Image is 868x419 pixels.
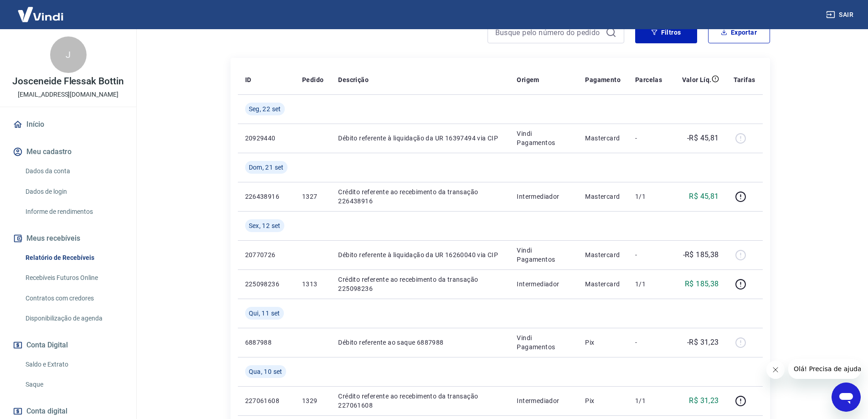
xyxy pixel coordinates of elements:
[585,338,621,347] p: Pix
[245,396,288,405] p: 227061608
[22,248,125,267] a: Relatório de Recebíveis
[635,279,662,289] p: 1/1
[302,279,324,289] p: 1313
[22,269,125,287] a: Recebíveis Futuros Online
[585,396,621,405] p: Pix
[517,396,570,405] p: Intermediador
[685,279,719,290] p: R$ 185,38
[22,355,125,374] a: Saldo e Extrato
[788,359,861,379] iframe: Mensagem da empresa
[245,192,288,201] p: 226438916
[766,361,785,379] iframe: Fechar mensagem
[11,142,125,162] button: Meu cadastro
[245,250,288,259] p: 20770726
[824,6,857,23] button: Sair
[517,333,570,352] p: Vindi Pagamentos
[517,279,570,289] p: Intermediador
[11,335,125,355] button: Conta Digital
[50,36,87,73] div: J
[245,279,288,289] p: 225098236
[249,104,281,114] span: Seg, 22 set
[11,114,125,134] a: Início
[249,221,281,230] span: Sex, 12 set
[249,309,280,318] span: Qui, 11 set
[11,228,125,248] button: Meus recebíveis
[635,338,662,347] p: -
[687,133,719,144] p: -R$ 45,81
[245,338,288,347] p: 6887988
[338,250,502,259] p: Débito referente à liquidação da UR 16260040 via CIP
[682,75,712,84] p: Valor Líq.
[517,192,570,201] p: Intermediador
[635,250,662,259] p: -
[245,75,252,84] p: ID
[585,250,621,259] p: Mastercard
[687,337,719,348] p: -R$ 31,23
[22,289,125,308] a: Contratos com credores
[22,202,125,221] a: Informe de rendimentos
[338,187,502,206] p: Crédito referente ao recebimento da transação 226438916
[832,383,861,412] iframe: Botão para abrir a janela de mensagens
[495,26,602,39] input: Busque pelo número do pedido
[26,405,67,418] span: Conta digital
[517,246,570,264] p: Vindi Pagamentos
[18,90,118,99] p: [EMAIL_ADDRESS][DOMAIN_NAME]
[708,21,770,43] button: Exportar
[517,129,570,147] p: Vindi Pagamentos
[635,396,662,405] p: 1/1
[302,75,324,84] p: Pedido
[338,338,502,347] p: Débito referente ao saque 6887988
[338,134,502,143] p: Débito referente à liquidação da UR 16397494 via CIP
[689,191,719,202] p: R$ 45,81
[249,163,284,172] span: Dom, 21 set
[338,392,502,410] p: Crédito referente ao recebimento da transação 227061608
[734,75,755,84] p: Tarifas
[245,134,288,143] p: 20929440
[338,75,369,84] p: Descrição
[635,21,697,43] button: Filtros
[585,279,621,289] p: Mastercard
[689,395,719,406] p: R$ 31,23
[249,367,282,376] span: Qua, 10 set
[22,309,125,328] a: Disponibilização de agenda
[517,75,539,84] p: Origem
[635,75,662,84] p: Parcelas
[635,134,662,143] p: -
[302,396,324,405] p: 1329
[5,6,77,14] span: Olá! Precisa de ajuda?
[585,134,621,143] p: Mastercard
[11,0,70,28] img: Vindi
[683,249,719,260] p: -R$ 185,38
[635,192,662,201] p: 1/1
[22,162,125,181] a: Dados da conta
[22,375,125,394] a: Saque
[585,192,621,201] p: Mastercard
[338,275,502,293] p: Crédito referente ao recebimento da transação 225098236
[12,77,124,86] p: Josceneide Flessak Bottin
[22,182,125,201] a: Dados de login
[302,192,324,201] p: 1327
[585,75,621,84] p: Pagamento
